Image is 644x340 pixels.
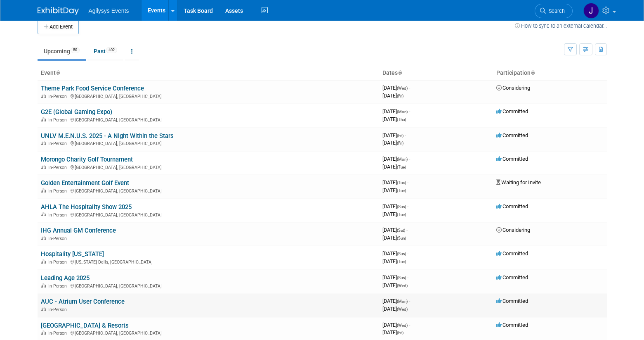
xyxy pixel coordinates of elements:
[41,164,376,170] div: [GEOGRAPHIC_DATA], [GEOGRAPHIC_DATA]
[382,322,410,328] span: [DATE]
[407,250,408,257] span: -
[493,66,607,80] th: Participation
[48,165,69,170] span: In-Person
[496,227,530,233] span: Considering
[382,132,406,138] span: [DATE]
[41,116,376,123] div: [GEOGRAPHIC_DATA], [GEOGRAPHIC_DATA]
[38,19,79,34] button: Add Event
[382,164,406,170] span: [DATE]
[41,259,46,264] img: In-Person Event
[397,141,403,145] span: (Fri)
[382,85,410,91] span: [DATE]
[41,307,46,311] img: In-Person Event
[41,140,376,146] div: [GEOGRAPHIC_DATA], [GEOGRAPHIC_DATA]
[41,250,104,258] a: Hospitality [US_STATE]
[48,259,69,265] span: In-Person
[397,157,408,162] span: (Mon)
[409,108,410,114] span: -
[48,117,69,123] span: In-Person
[397,252,406,256] span: (Sun)
[41,165,46,169] img: In-Person Event
[397,276,406,280] span: (Sun)
[407,203,408,209] span: -
[382,140,403,146] span: [DATE]
[535,4,573,18] a: Search
[48,94,69,99] span: In-Person
[382,156,410,162] span: [DATE]
[41,93,376,99] div: [GEOGRAPHIC_DATA], [GEOGRAPHIC_DATA]
[41,85,144,92] a: Theme Park Food Service Conference
[41,236,46,240] img: In-Person Event
[397,188,406,193] span: (Tue)
[397,307,408,311] span: (Wed)
[382,298,410,304] span: [DATE]
[496,298,528,304] span: Committed
[41,94,46,98] img: In-Person Event
[382,93,403,99] span: [DATE]
[41,282,376,289] div: [GEOGRAPHIC_DATA], [GEOGRAPHIC_DATA]
[41,156,133,163] a: Morongo Charity Golf Tournament
[41,212,46,216] img: In-Person Event
[409,322,410,328] span: -
[38,7,79,15] img: ExhibitDay
[496,203,528,209] span: Committed
[397,283,408,288] span: (Wed)
[41,141,46,145] img: In-Person Event
[496,322,528,328] span: Committed
[397,204,406,209] span: (Sun)
[407,179,408,185] span: -
[409,156,410,162] span: -
[407,274,408,281] span: -
[409,85,410,91] span: -
[409,298,410,304] span: -
[397,212,406,217] span: (Tue)
[397,86,408,90] span: (Wed)
[41,132,174,140] a: UNLV M.E.N.U.S. 2025 - A Night Within the Stars
[48,307,69,312] span: In-Person
[38,66,379,80] th: Event
[41,322,129,329] a: [GEOGRAPHIC_DATA] & Resorts
[89,7,129,14] span: Agilysys Events
[397,259,406,264] span: (Tue)
[48,141,69,146] span: In-Person
[41,179,129,187] a: Golden Entertainment Golf Event
[41,188,46,193] img: In-Person Event
[48,188,69,194] span: In-Person
[382,211,406,217] span: [DATE]
[496,108,528,114] span: Committed
[41,283,46,288] img: In-Person Event
[531,69,535,76] a: Sort by Participation Type
[397,94,403,98] span: (Fri)
[41,330,46,335] img: In-Person Event
[87,43,123,59] a: Past402
[48,283,69,289] span: In-Person
[398,69,402,76] a: Sort by Start Date
[382,227,408,233] span: [DATE]
[496,156,528,162] span: Committed
[41,227,116,234] a: IHG Annual GM Conference
[38,43,86,59] a: Upcoming50
[48,330,69,336] span: In-Person
[397,330,403,335] span: (Fri)
[382,235,406,241] span: [DATE]
[382,282,408,288] span: [DATE]
[496,179,541,185] span: Waiting for Invite
[397,323,408,328] span: (Wed)
[496,274,528,281] span: Committed
[406,227,408,233] span: -
[41,258,376,265] div: [US_STATE] Dells, [GEOGRAPHIC_DATA]
[382,274,408,281] span: [DATE]
[397,236,406,240] span: (Sun)
[41,203,132,211] a: AHLA The Hospitality Show 2025
[382,250,408,257] span: [DATE]
[397,228,405,233] span: (Sat)
[397,299,408,304] span: (Mon)
[71,47,80,53] span: 50
[56,69,60,76] a: Sort by Event Name
[382,306,408,312] span: [DATE]
[382,329,403,335] span: [DATE]
[397,181,406,185] span: (Tue)
[41,187,376,194] div: [GEOGRAPHIC_DATA], [GEOGRAPHIC_DATA]
[41,274,90,282] a: Leading Age 2025
[382,187,406,193] span: [DATE]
